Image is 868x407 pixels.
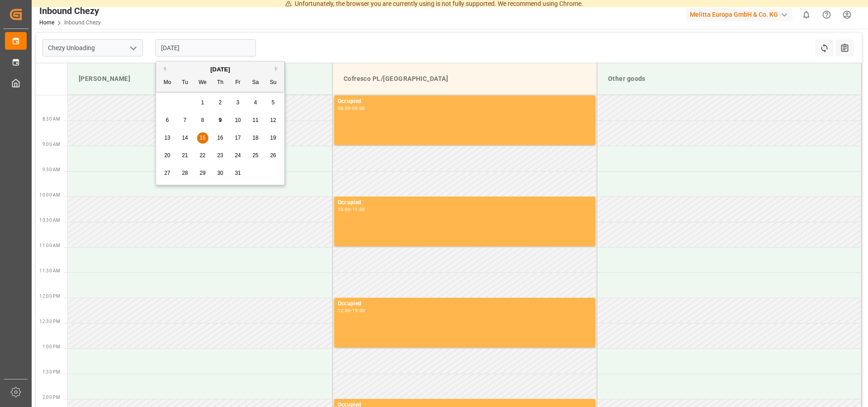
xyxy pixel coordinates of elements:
[164,135,170,141] span: 13
[235,170,241,176] span: 31
[215,115,226,126] div: Choose Thursday, October 9th, 2025
[232,115,244,126] div: Choose Friday, October 10th, 2025
[338,299,592,309] div: Occupied
[197,168,208,179] div: Choose Wednesday, October 29th, 2025
[179,150,191,161] div: Choose Tuesday, October 21st, 2025
[250,150,261,161] div: Choose Saturday, October 25th, 2025
[179,132,191,144] div: Choose Tuesday, October 14th, 2025
[166,117,169,123] span: 6
[42,39,143,56] input: Type to search/select
[199,170,205,176] span: 29
[250,97,261,108] div: Choose Saturday, October 4th, 2025
[197,132,208,144] div: Choose Wednesday, October 15th, 2025
[235,117,241,123] span: 10
[39,192,60,197] span: 10:00 AM
[197,115,208,126] div: Choose Wednesday, October 8th, 2025
[250,77,261,89] div: Sa
[338,309,351,313] div: 12:00
[197,97,208,108] div: Choose Wednesday, October 1st, 2025
[182,152,188,159] span: 21
[352,207,365,211] div: 11:00
[252,152,258,159] span: 25
[215,77,226,89] div: Th
[270,152,276,159] span: 26
[270,117,276,123] span: 12
[164,170,170,176] span: 27
[350,207,352,211] div: -
[39,319,60,324] span: 12:30 PM
[338,106,351,110] div: 08:00
[338,198,592,207] div: Occupied
[215,168,226,179] div: Choose Thursday, October 30th, 2025
[159,94,282,182] div: month 2025-10
[179,77,191,89] div: Tu
[604,70,854,87] div: Other goods
[75,70,325,87] div: [PERSON_NAME]
[268,115,279,126] div: Choose Sunday, October 12th, 2025
[184,117,187,123] span: 7
[686,6,796,23] button: Melitta Europa GmbH & Co. KG
[235,152,241,159] span: 24
[350,106,352,110] div: -
[270,135,276,141] span: 19
[268,77,279,89] div: Su
[201,99,204,106] span: 1
[164,152,170,159] span: 20
[272,99,275,106] span: 5
[232,168,244,179] div: Choose Friday, October 31st, 2025
[215,150,226,161] div: Choose Thursday, October 23rd, 2025
[215,132,226,144] div: Choose Thursday, October 16th, 2025
[268,150,279,161] div: Choose Sunday, October 26th, 2025
[160,66,166,71] button: Previous Month
[197,77,208,89] div: We
[42,167,60,172] span: 9:30 AM
[162,150,173,161] div: Choose Monday, October 20th, 2025
[236,99,240,106] span: 3
[42,395,60,400] span: 2:00 PM
[42,142,60,147] span: 9:00 AM
[162,115,173,126] div: Choose Monday, October 6th, 2025
[39,243,60,248] span: 11:00 AM
[232,97,244,108] div: Choose Friday, October 3rd, 2025
[350,309,352,313] div: -
[275,66,280,71] button: Next Month
[254,99,257,106] span: 4
[252,117,258,123] span: 11
[162,77,173,89] div: Mo
[340,70,590,87] div: Cofresco PL/[GEOGRAPHIC_DATA]
[199,135,205,141] span: 15
[199,152,205,159] span: 22
[796,5,816,25] button: show 0 new notifications
[215,97,226,108] div: Choose Thursday, October 2nd, 2025
[232,150,244,161] div: Choose Friday, October 24th, 2025
[250,132,261,144] div: Choose Saturday, October 18th, 2025
[179,115,191,126] div: Choose Tuesday, October 7th, 2025
[338,207,351,211] div: 10:00
[252,135,258,141] span: 18
[235,135,241,141] span: 17
[182,135,188,141] span: 14
[268,97,279,108] div: Choose Sunday, October 5th, 2025
[42,344,60,349] span: 1:00 PM
[219,117,222,123] span: 9
[816,5,837,25] button: Help Center
[156,39,256,56] input: DD.MM.YYYY
[162,168,173,179] div: Choose Monday, October 27th, 2025
[162,132,173,144] div: Choose Monday, October 13th, 2025
[39,294,60,299] span: 12:00 PM
[686,8,793,21] div: Melitta Europa GmbH & Co. KG
[126,41,140,55] button: open menu
[250,115,261,126] div: Choose Saturday, October 11th, 2025
[352,309,365,313] div: 13:00
[232,77,244,89] div: Fr
[217,135,223,141] span: 16
[201,117,204,123] span: 8
[352,106,365,110] div: 09:00
[217,152,223,159] span: 23
[39,19,54,26] a: Home
[197,150,208,161] div: Choose Wednesday, October 22nd, 2025
[217,170,223,176] span: 30
[42,117,60,122] span: 8:30 AM
[179,168,191,179] div: Choose Tuesday, October 28th, 2025
[42,370,60,374] span: 1:30 PM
